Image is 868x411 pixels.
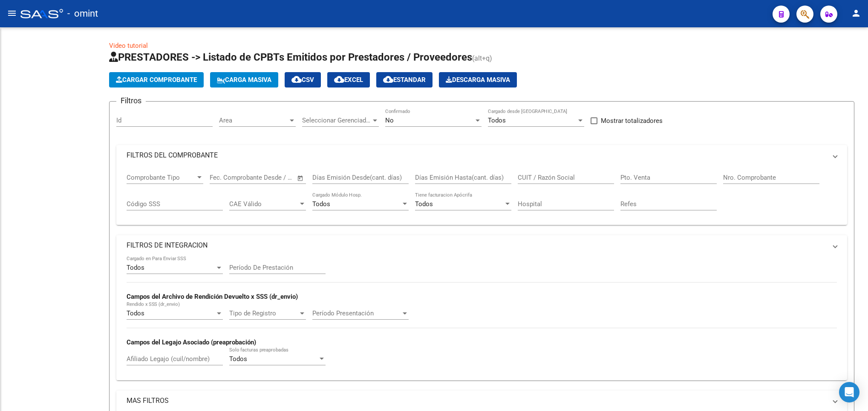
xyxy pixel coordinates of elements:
[488,117,506,124] span: Todos
[127,396,827,405] mat-panel-title: MAS FILTROS
[291,76,314,84] span: CSV
[109,42,148,50] a: Video tutorial
[285,72,321,87] button: CSV
[127,338,256,346] strong: Campos del Legajo Asociado (preaprobación)
[116,256,847,380] div: FILTROS DE INTEGRACION
[439,72,517,87] app-download-masive: Descarga masiva de comprobantes (adjuntos)
[127,241,827,250] mat-panel-title: FILTROS DE INTEGRACION
[116,391,847,411] mat-expansion-panel-header: MAS FILTROS
[109,72,204,87] button: Cargar Comprobante
[116,145,847,166] mat-expansion-panel-header: FILTROS DEL COMPROBANTE
[210,72,278,87] button: Carga Masiva
[219,117,288,124] span: Area
[376,72,433,87] button: Estandar
[229,200,298,208] span: CAE Válido
[302,117,371,124] span: Seleccionar Gerenciador
[312,200,330,208] span: Todos
[334,74,344,85] mat-icon: cloud_download
[109,51,472,63] span: PRESTADORES -> Listado de CPBTs Emitidos por Prestadores / Proveedores
[116,76,197,84] span: Cargar Comprobante
[116,166,847,225] div: FILTROS DEL COMPROBANTE
[116,235,847,256] mat-expansion-panel-header: FILTROS DE INTEGRACION
[839,382,859,402] div: Open Intercom Messenger
[210,174,237,181] input: Start date
[327,72,370,87] button: EXCEL
[385,117,394,124] span: No
[116,95,146,107] h3: Filtros
[446,76,510,84] span: Descarga Masiva
[291,74,302,85] mat-icon: cloud_download
[127,293,298,300] strong: Campos del Archivo de Rendición Devuelto x SSS (dr_envio)
[245,174,286,181] input: End date
[601,116,663,126] span: Mostrar totalizadores
[127,264,144,271] span: Todos
[229,309,298,317] span: Tipo de Registro
[334,76,363,84] span: EXCEL
[229,355,247,363] span: Todos
[415,200,433,208] span: Todos
[127,309,144,317] span: Todos
[127,174,196,181] span: Comprobante Tipo
[217,76,271,84] span: Carga Masiva
[851,8,861,18] mat-icon: person
[383,76,426,84] span: Estandar
[472,54,492,62] span: (alt+q)
[7,8,17,18] mat-icon: menu
[296,173,306,183] button: Open calendar
[67,4,98,23] span: - omint
[383,74,393,85] mat-icon: cloud_download
[439,72,517,87] button: Descarga Masiva
[127,151,827,160] mat-panel-title: FILTROS DEL COMPROBANTE
[312,309,401,317] span: Período Presentación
